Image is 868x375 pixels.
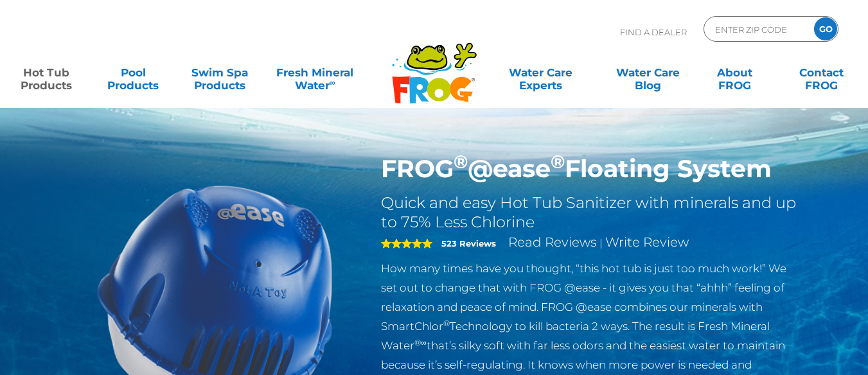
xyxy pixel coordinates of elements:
[605,234,689,250] a: Write Review
[381,193,801,232] h2: Quick and easy Hot Tub Sanitizer with minerals and up to 75% Less Chlorine
[454,150,468,173] sup: ®
[381,238,432,249] span: 5
[441,238,496,249] strong: 523 Reviews
[620,16,687,48] p: Find A Dealer
[814,17,837,40] input: GO
[508,234,597,250] a: Read Reviews
[614,60,682,85] a: Water CareBlog
[273,60,357,85] a: Fresh MineralWater∞
[186,60,254,85] a: Swim SpaProducts
[443,318,450,328] sup: ®
[486,60,595,85] a: Water CareExperts
[599,237,603,249] span: |
[414,338,427,347] sup: ®∞
[788,60,855,85] a: ContactFROG
[381,154,801,184] h1: FROG @ease Floating System
[13,60,80,85] a: Hot TubProducts
[330,78,335,87] sup: ∞
[701,60,768,85] a: AboutFROG
[100,60,167,85] a: PoolProducts
[551,150,565,173] sup: ®
[385,26,484,104] img: Frog Products Logo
